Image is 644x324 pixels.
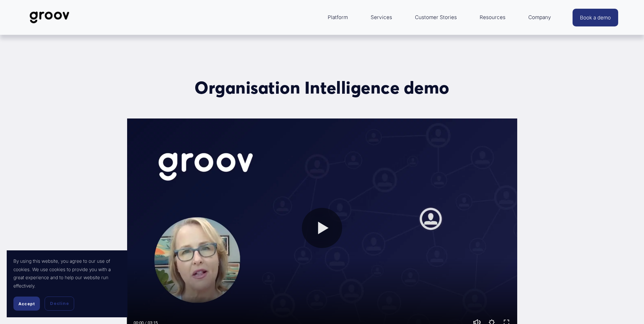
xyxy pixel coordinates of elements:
button: Play [302,208,342,248]
a: Customer Stories [412,9,460,25]
img: Groov | Workplace Science Platform | Unlock Performance | Drive Results [26,6,73,28]
span: Accept [18,301,35,306]
span: Resources [480,13,505,22]
h2: Organisation Intelligence demo [166,77,478,98]
a: Book a demo [573,9,618,26]
a: folder dropdown [525,9,554,25]
button: Accept [13,297,40,311]
button: Decline [45,297,74,311]
p: By using this website, you agree to our use of cookies. We use cookies to provide you with a grea... [13,257,121,290]
span: Company [528,13,551,22]
span: Platform [328,13,348,22]
a: folder dropdown [476,9,509,25]
a: folder dropdown [324,9,351,25]
span: Decline [50,301,69,307]
a: Services [367,9,395,25]
section: Cookie banner [7,250,127,317]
